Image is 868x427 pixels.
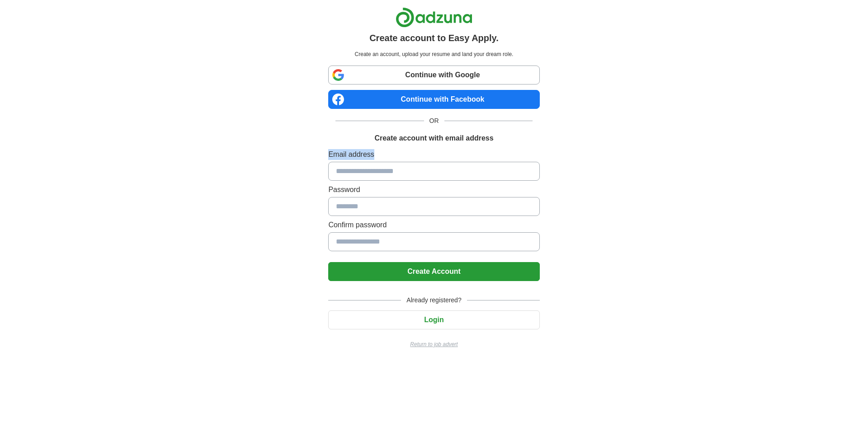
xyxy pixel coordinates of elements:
h1: Create account with email address [374,133,493,144]
a: Login [328,316,539,324]
button: Create Account [328,262,539,281]
img: Adzuna logo [396,7,472,28]
label: Confirm password [328,220,539,230]
label: Email address [328,149,539,160]
label: Password [328,184,539,195]
a: Continue with Google [328,66,539,84]
p: Create an account, upload your resume and land your dream role. [330,50,538,58]
a: Return to job advert [328,340,539,348]
span: OR [424,116,444,126]
h1: Create account to Easy Apply. [369,31,499,45]
button: Login [328,310,539,329]
a: Continue with Facebook [328,90,539,109]
span: Already registered? [401,296,467,305]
